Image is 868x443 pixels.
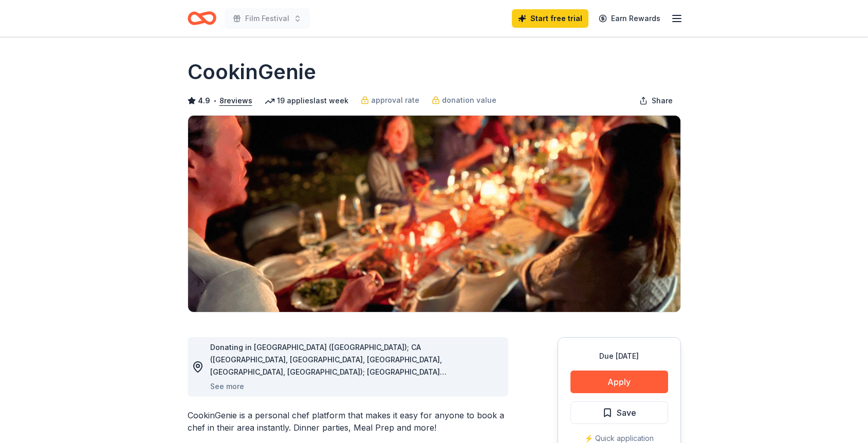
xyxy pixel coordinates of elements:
div: Due [DATE] [570,350,668,362]
a: Start free trial [512,9,588,28]
span: Share [652,95,673,107]
button: See more [210,380,244,393]
span: approval rate [371,94,419,106]
span: 4.9 [198,95,210,107]
img: Image for CookinGenie [188,116,680,312]
button: Film Festival [225,8,310,29]
a: donation value [432,94,496,106]
button: 8reviews [219,95,252,107]
h1: CookinGenie [188,58,316,86]
div: 19 applies last week [265,95,348,107]
a: approval rate [361,94,419,106]
span: donation value [442,94,496,106]
a: Earn Rewards [593,9,667,28]
button: Share [631,90,681,111]
button: Apply [570,371,668,393]
span: Film Festival [245,12,289,25]
button: Save [570,401,668,424]
div: CookinGenie is a personal chef platform that makes it easy for anyone to book a chef in their are... [188,409,508,434]
a: Home [188,6,216,30]
span: Save [617,406,636,419]
span: • [213,97,216,105]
